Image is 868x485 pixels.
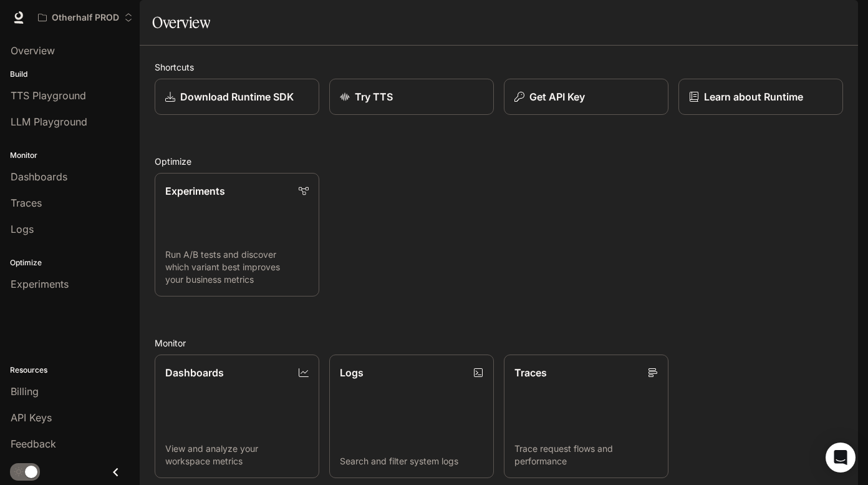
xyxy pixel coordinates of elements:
p: Dashboards [165,365,224,380]
a: DashboardsView and analyze your workspace metrics [155,355,319,478]
p: Otherhalf PROD [52,12,119,23]
p: Trace request flows and performance [514,443,658,468]
p: Get API Key [529,89,585,104]
h2: Optimize [155,155,843,168]
h1: Overview [152,10,210,35]
p: View and analyze your workspace metrics [165,443,309,468]
p: Learn about Runtime [704,89,803,104]
a: Try TTS [329,79,494,115]
p: Traces [514,365,547,380]
a: ExperimentsRun A/B tests and discover which variant best improves your business metrics [155,173,319,296]
button: Get API Key [504,79,668,115]
p: Search and filter system logs [340,455,483,468]
p: Experiments [165,184,225,198]
div: Open Intercom Messenger [826,443,856,473]
button: Open workspace menu [32,5,138,30]
p: Download Runtime SDK [180,89,294,104]
a: TracesTrace request flows and performance [504,355,668,478]
a: LogsSearch and filter system logs [329,355,494,478]
h2: Monitor [155,336,843,350]
p: Run A/B tests and discover which variant best improves your business metrics [165,248,309,286]
p: Logs [340,365,364,380]
h2: Shortcuts [155,61,843,74]
a: Learn about Runtime [678,79,843,115]
p: Try TTS [355,89,393,104]
a: Download Runtime SDK [155,79,319,115]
